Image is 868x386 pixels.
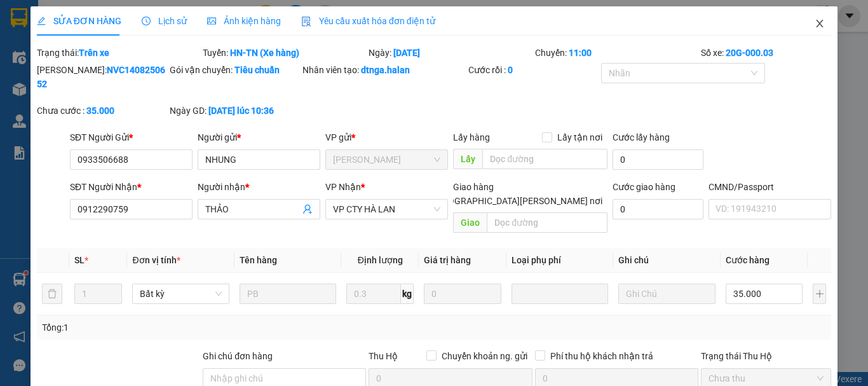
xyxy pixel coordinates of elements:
div: Tuyến: [201,46,367,60]
b: HN-TN (Xe hàng) [230,48,299,58]
input: Cước giao hàng [613,199,703,219]
input: 0 [424,284,501,304]
input: Ghi Chú [618,284,715,304]
span: SỬA ĐƠN HÀNG [37,16,121,26]
button: delete [42,284,62,304]
div: Cước rồi : [468,63,599,77]
img: icon [301,17,311,27]
span: Lấy [453,149,482,169]
button: plus [813,284,826,304]
span: Tên hàng [240,255,277,265]
div: Số xe: [700,46,832,60]
span: Giao [453,212,487,233]
input: Dọc đường [487,212,607,233]
span: user-add [302,204,313,214]
b: [DATE] [393,48,420,58]
span: Ảnh kiện hàng [207,16,281,26]
div: VP gửi [325,130,448,144]
span: edit [37,17,46,25]
th: Ghi chú [613,248,720,273]
span: Lấy tận nơi [552,130,607,144]
div: Tổng: 1 [42,321,336,334]
span: Giá trị hàng [424,255,471,265]
div: SĐT Người Nhận [70,180,193,194]
div: [PERSON_NAME]: [37,63,167,91]
span: clock-circle [142,17,151,25]
b: [DATE] lúc 10:36 [208,106,274,116]
span: Thu Hộ [369,351,398,361]
span: SL [74,255,85,265]
b: 35.000 [86,106,114,116]
label: Cước giao hàng [613,182,675,192]
b: 11:00 [569,48,592,58]
span: Đơn vị tính [132,255,180,265]
div: Nhân viên tạo: [302,63,466,77]
b: 20G-000.03 [726,48,773,58]
b: Trên xe [79,48,109,58]
span: VP CTY HÀ LAN [333,200,440,219]
div: Chưa cước : [37,104,167,118]
div: Gói vận chuyển: [170,63,300,77]
div: Trạng thái: [36,46,201,60]
div: Người gửi [198,130,320,144]
b: dtnga.halan [361,65,410,75]
span: close [815,18,825,29]
span: Cước hàng [726,255,770,265]
span: Lịch sử [142,16,187,26]
input: Cước lấy hàng [613,149,703,170]
span: Yêu cầu xuất hóa đơn điện tử [301,16,435,26]
span: VP Nhận [325,182,361,192]
span: Giao hàng [453,182,494,192]
span: Lấy hàng [453,132,490,142]
th: Loại phụ phí [506,248,613,273]
div: Ngày GD: [170,104,300,118]
input: VD: Bàn, Ghế [240,284,336,304]
span: Chuyển khoản ng. gửi [437,349,532,363]
div: SĐT Người Gửi [70,130,193,144]
div: Ngày: [367,46,533,60]
span: [GEOGRAPHIC_DATA][PERSON_NAME] nơi [429,194,607,208]
div: CMND/Passport [709,180,831,194]
span: Phí thu hộ khách nhận trả [545,349,658,363]
input: Dọc đường [482,149,607,169]
span: Định lượng [358,255,403,265]
span: VP Nguyễn Văn Cừ [333,150,440,169]
label: Ghi chú đơn hàng [203,351,273,361]
button: Close [802,6,837,42]
span: picture [207,17,216,25]
div: Chuyến: [534,46,700,60]
span: Bất kỳ [140,284,221,303]
label: Cước lấy hàng [613,132,670,142]
div: Người nhận [198,180,320,194]
div: Trạng thái Thu Hộ [701,349,831,363]
b: Tiêu chuẩn [234,65,280,75]
span: kg [401,284,414,304]
b: 0 [508,65,513,75]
